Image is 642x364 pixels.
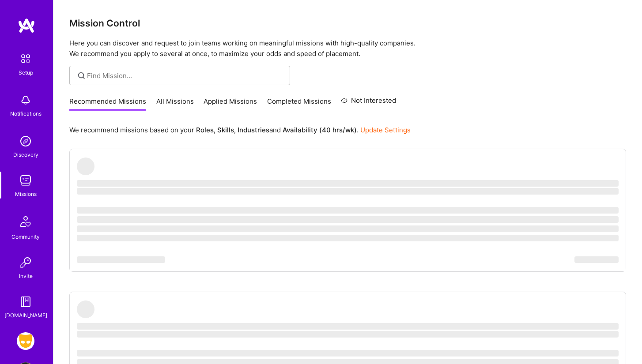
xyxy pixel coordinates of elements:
[17,254,34,271] img: Invite
[360,126,411,134] a: Update Settings
[18,18,35,34] img: logo
[11,232,40,241] div: Community
[17,172,34,189] img: teamwork
[17,132,34,150] img: discovery
[217,126,234,134] b: Skills
[15,189,37,199] div: Missions
[19,68,33,77] div: Setup
[238,126,269,134] b: Industries
[17,293,34,311] img: guide book
[15,211,36,232] img: Community
[341,95,396,111] a: Not Interested
[204,97,257,111] a: Applied Missions
[13,150,38,159] div: Discovery
[69,18,626,29] h3: Mission Control
[17,332,34,350] img: Grindr: Mobile + BE + Cloud
[10,109,42,118] div: Notifications
[76,71,87,81] i: icon SearchGrey
[17,91,34,109] img: bell
[283,126,357,134] b: Availability (40 hrs/wk)
[19,271,33,281] div: Invite
[69,125,411,135] p: We recommend missions based on your , , and .
[16,49,35,68] img: setup
[267,97,331,111] a: Completed Missions
[196,126,214,134] b: Roles
[69,38,626,59] p: Here you can discover and request to join teams working on meaningful missions with high-quality ...
[156,97,194,111] a: All Missions
[87,71,283,80] input: Find Mission...
[4,311,47,320] div: [DOMAIN_NAME]
[69,97,146,111] a: Recommended Missions
[15,332,37,350] a: Grindr: Mobile + BE + Cloud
